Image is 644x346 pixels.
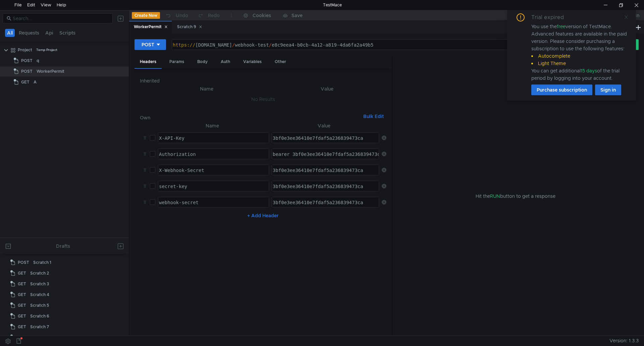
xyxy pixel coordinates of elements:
[134,23,168,31] div: WorkerPermit
[18,311,26,321] span: GET
[21,77,30,87] span: GET
[18,290,26,300] span: GET
[18,268,26,278] span: GET
[490,193,500,199] span: RUN
[18,300,26,310] span: GET
[37,56,39,66] div: q
[176,11,188,19] div: Undo
[291,13,303,18] div: Save
[21,66,33,76] span: POST
[18,322,26,332] span: GET
[56,242,70,250] div: Drafts
[155,122,269,130] th: Name
[476,192,555,200] span: Hit the button to get a response
[531,60,628,67] li: Light Theme
[135,39,166,50] button: POST
[238,56,267,68] div: Variables
[34,77,37,87] div: A
[18,279,26,289] span: GET
[531,52,628,60] li: Autocomplete
[145,85,268,93] th: Name
[177,23,202,31] div: Scratch 9
[160,10,193,20] button: Undo
[531,84,592,95] button: Purchase subscription
[18,257,29,268] span: POST
[18,45,32,55] div: Project
[30,300,49,310] div: Scratch 5
[30,333,49,343] div: Scratch 8
[192,56,213,68] div: Body
[581,68,597,74] span: 15 days
[5,29,15,37] button: All
[140,114,361,122] h6: Own
[30,279,49,289] div: Scratch 3
[557,23,566,30] span: free
[36,45,57,55] div: Temp Project
[269,56,291,68] div: Other
[142,41,154,48] div: POST
[269,122,379,130] th: Value
[215,56,235,68] div: Auth
[33,257,51,268] div: Scratch 1
[251,96,275,102] nz-embed-empty: No Results
[132,12,160,19] button: Create New
[531,67,628,82] div: You can get additional of the trial period by logging into your account.
[531,13,572,21] div: Trial expired
[531,23,628,82] div: You use the version of TestMace. Advanced features are available in the paid version. Please cons...
[18,333,26,343] span: GET
[208,11,220,19] div: Redo
[245,212,281,220] button: + Add Header
[135,56,162,69] div: Headers
[609,336,639,346] span: Version: 1.3.3
[37,66,64,76] div: WorkerPermit
[30,322,49,332] div: Scratch 7
[30,311,49,321] div: Scratch 6
[30,268,49,278] div: Scratch 2
[268,85,386,93] th: Value
[43,29,55,37] button: Api
[193,10,224,20] button: Redo
[595,84,621,95] button: Sign in
[164,56,190,68] div: Params
[361,112,386,120] button: Bulk Edit
[57,29,77,37] button: Scripts
[21,56,33,66] span: POST
[17,29,41,37] button: Requests
[13,15,109,22] input: Search...
[253,11,271,19] div: Cookies
[30,290,49,300] div: Scratch 4
[140,77,386,85] h6: Inherited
